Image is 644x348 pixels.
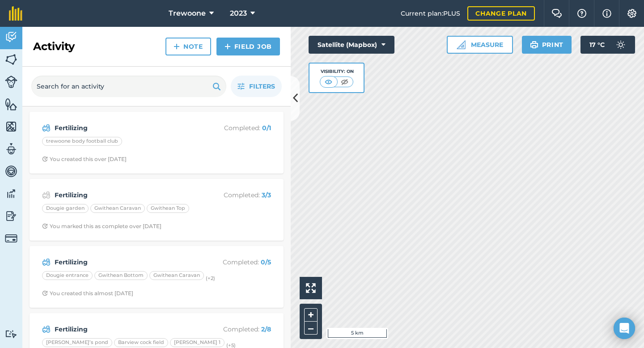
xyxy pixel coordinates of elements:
[5,76,17,88] img: svg+xml;base64,PD94bWwgdmVyc2lvbj0iMS4wIiBlbmNvZGluZz0idXRmLTgiPz4KPCEtLSBHZW5lcmF0b3I6IEFkb2JlIE...
[31,76,226,97] input: Search for an activity
[447,36,513,54] button: Measure
[42,257,51,267] img: svg+xml;base64,PD94bWwgdmVyc2lvbj0iMS4wIiBlbmNvZGluZz0idXRmLTgiPz4KPCEtLSBHZW5lcmF0b3I6IEFkb2JlIE...
[5,209,17,223] img: svg+xml;base64,PD94bWwgdmVyc2lvbj0iMS4wIiBlbmNvZGluZz0idXRmLTgiPz4KPCEtLSBHZW5lcmF0b3I6IEFkb2JlIE...
[309,36,394,54] button: Satellite (Mapbox)
[614,318,635,339] div: Open Intercom Messenger
[304,322,318,335] button: –
[602,8,611,19] img: svg+xml;base64,PHN2ZyB4bWxucz0iaHR0cDovL3d3dy53My5vcmcvMjAwMC9zdmciIHdpZHRoPSIxNyIgaGVpZ2h0PSIxNy...
[262,191,271,199] strong: 3 / 3
[200,257,271,267] p: Completed :
[216,38,280,55] a: Field Job
[627,9,637,18] img: A cog icon
[304,308,318,322] button: +
[200,123,271,133] p: Completed :
[170,338,225,347] div: [PERSON_NAME] 1
[42,324,51,335] img: svg+xml;base64,PD94bWwgdmVyc2lvbj0iMS4wIiBlbmNvZGluZz0idXRmLTgiPz4KPCEtLSBHZW5lcmF0b3I6IEFkb2JlIE...
[612,36,630,54] img: svg+xml;base64,PD94bWwgdmVyc2lvbj0iMS4wIiBlbmNvZGluZz0idXRmLTgiPz4KPCEtLSBHZW5lcmF0b3I6IEFkb2JlIE...
[42,137,122,146] div: trewoone body football club
[225,41,231,52] img: svg+xml;base64,PHN2ZyB4bWxucz0iaHR0cDovL3d3dy53My5vcmcvMjAwMC9zdmciIHdpZHRoPSIxNCIgaGVpZ2h0PSIyNC...
[42,156,127,163] div: You created this over [DATE]
[200,324,271,334] p: Completed :
[149,271,204,280] div: Gwithean Caravan
[522,36,572,54] button: Print
[35,251,278,302] a: FertilizingCompleted: 0/5Dougie entranceGwithean BottomGwithean Caravan(+2)Clock with arrow point...
[42,156,48,162] img: Clock with arrow pointing clockwise
[5,330,17,338] img: svg+xml;base64,PD94bWwgdmVyc2lvbj0iMS4wIiBlbmNvZGluZz0idXRmLTgiPz4KPCEtLSBHZW5lcmF0b3I6IEFkb2JlIE...
[262,124,271,132] strong: 0 / 1
[576,9,587,18] img: A question mark icon
[42,204,89,213] div: Dougie garden
[42,123,51,133] img: svg+xml;base64,PD94bWwgdmVyc2lvbj0iMS4wIiBlbmNvZGluZz0idXRmLTgiPz4KPCEtLSBHZW5lcmF0b3I6IEFkb2JlIE...
[206,275,215,281] small: (+ 2 )
[457,40,466,49] img: Ruler icon
[5,187,17,200] img: svg+xml;base64,PD94bWwgdmVyc2lvbj0iMS4wIiBlbmNvZGluZz0idXRmLTgiPz4KPCEtLSBHZW5lcmF0b3I6IEFkb2JlIE...
[169,8,206,19] span: Trewoone
[114,338,168,347] div: Barview cock field
[174,41,180,52] img: svg+xml;base64,PHN2ZyB4bWxucz0iaHR0cDovL3d3dy53My5vcmcvMjAwMC9zdmciIHdpZHRoPSIxNCIgaGVpZ2h0PSIyNC...
[5,142,17,156] img: svg+xml;base64,PD94bWwgdmVyc2lvbj0iMS4wIiBlbmNvZGluZz0idXRmLTgiPz4KPCEtLSBHZW5lcmF0b3I6IEFkb2JlIE...
[249,81,275,91] span: Filters
[589,36,605,54] span: 17 ° C
[401,8,460,18] span: Current plan : PLUS
[530,39,538,50] img: svg+xml;base64,PHN2ZyB4bWxucz0iaHR0cDovL3d3dy53My5vcmcvMjAwMC9zdmciIHdpZHRoPSIxOSIgaGVpZ2h0PSIyNC...
[42,271,93,280] div: Dougie entrance
[9,6,22,21] img: fieldmargin Logo
[42,338,112,347] div: [PERSON_NAME]’s pond
[42,223,48,229] img: Clock with arrow pointing clockwise
[5,98,17,111] img: svg+xml;base64,PHN2ZyB4bWxucz0iaHR0cDovL3d3dy53My5vcmcvMjAwMC9zdmciIHdpZHRoPSI1NiIgaGVpZ2h0PSI2MC...
[320,68,354,75] div: Visibility: On
[323,77,334,86] img: svg+xml;base64,PHN2ZyB4bWxucz0iaHR0cDovL3d3dy53My5vcmcvMjAwMC9zdmciIHdpZHRoPSI1MCIgaGVpZ2h0PSI0MC...
[580,36,635,54] button: 17 °C
[55,190,196,200] strong: Fertilizing
[200,190,271,200] p: Completed :
[5,232,17,245] img: svg+xml;base64,PD94bWwgdmVyc2lvbj0iMS4wIiBlbmNvZGluZz0idXRmLTgiPz4KPCEtLSBHZW5lcmF0b3I6IEFkb2JlIE...
[306,283,316,293] img: Four arrows, one pointing top left, one top right, one bottom right and the last bottom left
[551,9,562,18] img: Two speech bubbles overlapping with the left bubble in the forefront
[35,117,278,168] a: FertilizingCompleted: 0/1trewoone body football clubClock with arrow pointing clockwiseYou create...
[42,223,161,230] div: You marked this as complete over [DATE]
[5,30,17,44] img: svg+xml;base64,PD94bWwgdmVyc2lvbj0iMS4wIiBlbmNvZGluZz0idXRmLTgiPz4KPCEtLSBHZW5lcmF0b3I6IEFkb2JlIE...
[55,324,196,334] strong: Fertilizing
[42,190,51,200] img: svg+xml;base64,PD94bWwgdmVyc2lvbj0iMS4wIiBlbmNvZGluZz0idXRmLTgiPz4KPCEtLSBHZW5lcmF0b3I6IEFkb2JlIE...
[147,204,189,213] div: Gwithean Top
[261,258,271,266] strong: 0 / 5
[42,290,48,296] img: Clock with arrow pointing clockwise
[212,81,221,92] img: svg+xml;base64,PHN2ZyB4bWxucz0iaHR0cDovL3d3dy53My5vcmcvMjAwMC9zdmciIHdpZHRoPSIxOSIgaGVpZ2h0PSIyNC...
[5,120,17,133] img: svg+xml;base64,PHN2ZyB4bWxucz0iaHR0cDovL3d3dy53My5vcmcvMjAwMC9zdmciIHdpZHRoPSI1NiIgaGVpZ2h0PSI2MC...
[230,8,247,19] span: 2023
[467,6,535,21] a: Change plan
[231,76,282,97] button: Filters
[165,38,211,55] a: Note
[94,271,148,280] div: Gwithean Bottom
[35,184,278,235] a: FertilizingCompleted: 3/3Dougie gardenGwithean CaravanGwithean TopClock with arrow pointing clock...
[5,53,17,66] img: svg+xml;base64,PHN2ZyB4bWxucz0iaHR0cDovL3d3dy53My5vcmcvMjAwMC9zdmciIHdpZHRoPSI1NiIgaGVpZ2h0PSI2MC...
[33,39,75,54] h2: Activity
[55,257,196,267] strong: Fertilizing
[55,123,196,133] strong: Fertilizing
[42,290,133,297] div: You created this almost [DATE]
[5,165,17,178] img: svg+xml;base64,PD94bWwgdmVyc2lvbj0iMS4wIiBlbmNvZGluZz0idXRmLTgiPz4KPCEtLSBHZW5lcmF0b3I6IEFkb2JlIE...
[339,77,350,86] img: svg+xml;base64,PHN2ZyB4bWxucz0iaHR0cDovL3d3dy53My5vcmcvMjAwMC9zdmciIHdpZHRoPSI1MCIgaGVpZ2h0PSI0MC...
[261,325,271,333] strong: 2 / 8
[90,204,145,213] div: Gwithean Caravan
